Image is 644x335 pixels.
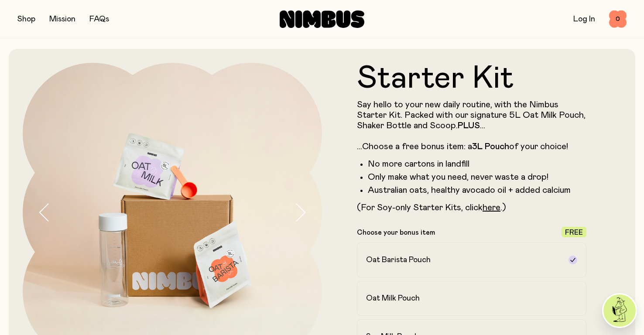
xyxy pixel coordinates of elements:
[357,99,586,152] p: Say hello to your new daily routine, with the Nimbus Starter Kit. Packed with our signature 5L Oa...
[485,142,509,151] strong: Pouch
[89,15,109,23] a: FAQs
[565,229,583,236] span: Free
[368,159,586,169] li: No more cartons in landfill
[366,255,431,265] h2: Oat Barista Pouch
[458,121,480,130] strong: PLUS
[366,293,420,304] h2: Oat Milk Pouch
[573,15,595,23] a: Log In
[483,203,500,212] a: here
[368,185,586,195] li: Australian oats, healthy avocado oil + added calcium
[357,63,586,94] h1: Starter Kit
[603,294,636,327] img: agent
[49,15,75,23] a: Mission
[472,142,483,151] strong: 3L
[609,10,627,28] button: 0
[357,202,586,213] p: (For Soy-only Starter Kits, click .)
[357,228,435,237] p: Choose your bonus item
[368,172,586,182] li: Only make what you need, never waste a drop!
